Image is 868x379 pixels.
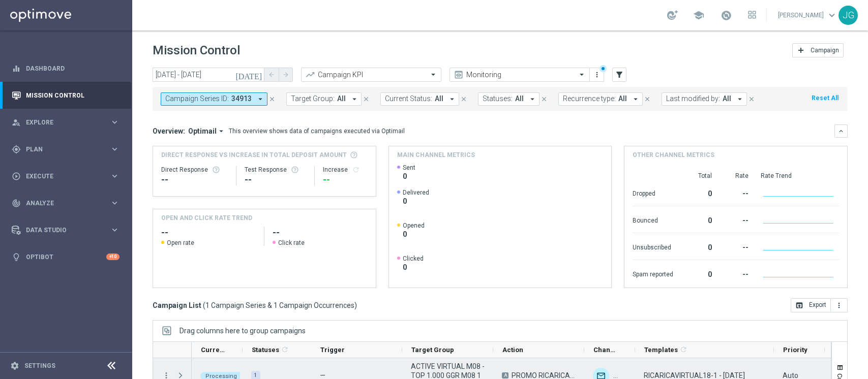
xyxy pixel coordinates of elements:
button: keyboard_arrow_down [834,124,848,138]
div: Spam reported [633,265,673,281]
span: Priority [783,346,807,354]
div: Total [685,172,712,180]
button: refresh [352,166,360,174]
i: arrow_back [268,71,275,78]
button: Current Status: All arrow_drop_down [380,92,459,106]
i: keyboard_arrow_right [110,198,119,208]
div: -- [724,265,749,281]
div: Data Studio [12,226,110,235]
button: gps_fixed Plan keyboard_arrow_right [11,145,120,153]
div: Analyze [12,199,110,208]
div: lightbulb Optibot +10 [11,253,120,261]
div: Plan [12,145,110,154]
i: open_in_browser [795,301,803,309]
button: arrow_back [264,68,279,82]
h3: Overview: [153,127,185,136]
a: Dashboard [26,55,119,82]
button: equalizer Dashboard [11,65,120,73]
i: keyboard_arrow_down [837,128,845,135]
a: Optibot [26,243,106,270]
div: +10 [106,254,119,260]
span: Campaign Series ID: [165,94,229,103]
i: arrow_drop_down [631,94,640,104]
i: gps_fixed [12,145,21,154]
div: Bounced [633,211,673,228]
div: -- [724,238,749,255]
i: close [268,96,276,103]
div: Execute [12,172,110,181]
i: arrow_forward [282,71,289,78]
i: lightbulb [12,252,21,262]
button: Statuses: All arrow_drop_down [478,92,540,106]
i: filter_alt [615,70,624,79]
span: Calculate column [279,344,289,355]
span: Click rate [278,239,305,247]
div: Rate Trend [761,172,839,180]
i: close [748,96,755,103]
a: Mission Control [26,82,119,109]
i: [DATE] [235,70,263,79]
div: Unsubscribed [633,238,673,255]
div: Mission Control [12,82,119,109]
button: Mission Control [11,91,120,100]
div: Rate [724,172,749,180]
span: Statuses [252,346,279,354]
div: Dashboard [12,55,119,82]
span: 34913 [231,94,252,103]
span: Action [502,346,523,354]
span: Recurrence type: [563,94,616,103]
span: keyboard_arrow_down [826,10,837,21]
h2: -- [273,227,367,239]
button: track_changes Analyze keyboard_arrow_right [11,199,120,207]
ng-select: Monitoring [450,68,590,82]
i: person_search [12,118,21,127]
span: All [435,94,443,103]
span: 0 [403,172,415,181]
span: Templates [644,346,678,354]
button: Optimail arrow_drop_down [185,127,229,136]
div: Data Studio keyboard_arrow_right [11,226,120,234]
div: There are unsaved changes [600,65,607,72]
button: close [267,93,277,105]
div: Test Response [245,166,307,174]
span: 1 Campaign Series & 1 Campaign Occurrences [205,301,354,310]
button: play_circle_outline Execute keyboard_arrow_right [11,172,120,180]
span: All [515,94,524,103]
span: 0 [403,230,425,239]
a: Settings [24,363,55,369]
span: Optimail [188,127,217,136]
h2: -- [161,227,256,239]
i: arrow_drop_down [350,94,359,104]
i: track_changes [12,199,21,208]
h1: Mission Control [153,43,240,58]
div: 0 [685,238,712,255]
span: Campaign [811,47,839,54]
button: close [747,93,756,105]
i: trending_up [305,70,315,80]
div: -- [161,174,228,186]
span: ) [354,301,357,310]
div: 0 [685,211,712,228]
i: arrow_drop_down [528,94,537,104]
span: Clicked [403,255,424,263]
a: [PERSON_NAME]keyboard_arrow_down [777,8,839,23]
i: keyboard_arrow_right [110,117,119,127]
button: close [459,93,468,105]
span: Direct Response VS Increase In Total Deposit Amount [161,150,347,160]
div: -- [724,184,749,201]
i: play_circle_outline [12,172,21,181]
span: All [723,94,731,103]
i: add [797,46,805,54]
div: -- [724,211,749,228]
i: keyboard_arrow_right [110,225,119,235]
div: -- [323,174,368,186]
button: Target Group: All arrow_drop_down [286,92,362,106]
div: -- [245,174,307,186]
span: Explore [26,119,110,125]
span: Current Status: [385,94,432,103]
button: Campaign Series ID: 34913 arrow_drop_down [161,92,267,106]
span: Drag columns here to group campaigns [179,327,306,335]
